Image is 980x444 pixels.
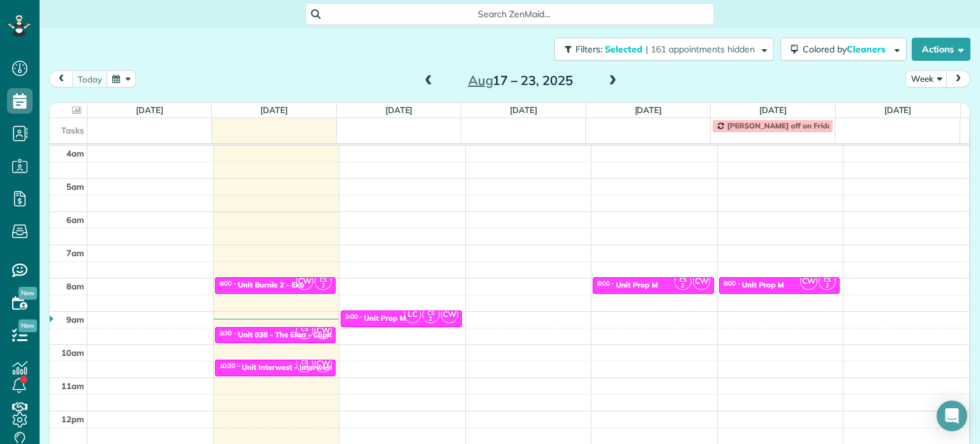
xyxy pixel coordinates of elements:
small: 2 [297,362,313,374]
span: New [19,319,37,332]
span: Filters: [575,43,602,55]
span: New [19,287,37,300]
div: Unit Interwest - Interwest Properties [242,363,372,372]
span: Aug [468,72,493,88]
span: 12pm [61,414,84,424]
span: [PERSON_NAME] off on Fridays [727,121,840,130]
span: CW [315,322,332,339]
small: 2 [819,280,835,292]
div: Unit Prop M [364,314,406,323]
a: [DATE] [635,105,662,115]
span: CW [800,273,817,290]
a: [DATE] [136,105,163,115]
small: 2 [297,330,313,342]
span: Colored by [803,43,890,55]
a: [DATE] [385,105,413,115]
button: next [946,70,970,88]
small: 2 [315,280,331,292]
button: Week [905,70,947,88]
div: Unit Prop M [742,280,784,289]
div: Unit 038 - The Elan - Capital [238,330,339,339]
span: CW [315,355,332,372]
button: Actions [912,38,970,61]
a: Filters: Selected | 161 appointments hidden [548,38,774,61]
span: 11am [61,381,84,391]
span: 9am [66,314,84,325]
span: | 161 appointments hidden [646,43,755,55]
span: LC [404,306,421,323]
span: 8am [66,281,84,291]
span: 10am [61,348,84,358]
small: 2 [423,313,439,325]
div: Unit Prop M [616,280,658,289]
a: [DATE] [510,105,537,115]
span: CW [296,273,313,290]
button: Filters: Selected | 161 appointments hidden [554,38,774,61]
button: Colored byCleaners [780,38,907,61]
span: 5am [66,181,84,192]
span: Selected [605,43,643,55]
span: CW [693,273,710,290]
span: 4am [66,148,84,158]
div: Open Intercom Messenger [937,401,967,431]
a: [DATE] [759,105,787,115]
a: [DATE] [260,105,288,115]
span: 7am [66,248,84,258]
span: Cleaners [847,43,887,55]
button: prev [49,70,73,88]
h2: 17 – 23, 2025 [441,73,600,88]
small: 2 [675,280,691,292]
a: [DATE] [884,105,912,115]
span: 6am [66,215,84,225]
div: Unit Burnie 2 - Eko [238,280,304,289]
button: today [72,70,108,88]
span: CW [441,306,458,323]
